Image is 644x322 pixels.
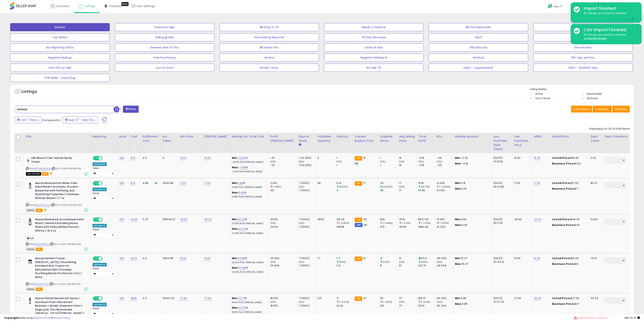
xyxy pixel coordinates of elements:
[429,64,528,72] button: DAILY - Suppressed B
[534,256,540,260] a: 61.00
[232,218,265,225] div: %
[591,218,600,221] div: 52.80
[584,36,607,40] u: Complete Update
[455,134,490,139] div: Markup Amount
[232,256,238,260] b: Min:
[514,134,530,147] div: Last Purchase Price
[581,27,639,33] div: CSV Import Finished.
[26,218,88,250] div: ASIN:
[380,218,397,221] div: 905
[299,160,304,163] small: (0%)
[93,228,114,237] div: Preset:
[121,2,129,6] div: Tooltip anchor
[119,256,124,260] a: N/A
[380,163,397,167] div: 1
[552,223,586,227] div: $46
[93,181,98,185] span: ON
[455,162,489,165] p: -0.16
[589,127,630,131] div: Displaying 1 to 25 of 2430 items
[219,33,319,41] button: Items Being Repriced
[535,92,543,96] label: Active
[270,156,297,160] div: -1%
[336,134,351,139] div: Velocity
[418,160,424,163] small: (0%)
[180,181,186,185] a: 17.00
[102,218,108,221] span: OFF
[163,156,175,160] div: 0
[180,217,187,221] a: 46.00
[421,185,430,188] small: (10.71%)
[552,134,587,139] div: Listed Price
[581,33,639,40] div: 87 listings successfully updated.
[34,167,51,170] a: B074WLWFWM
[533,43,633,52] button: Slow Movers
[238,296,245,300] a: 22.72
[552,218,586,221] div: $46.00
[180,256,186,260] a: 61.00
[399,225,416,229] div: 45.85
[380,160,386,163] small: (0%)
[26,172,41,176] span: All listings that are currently out of stock and unavailable for purchase on Amazon
[532,133,550,153] th: CSV column name: cust_attr_1_MSRP
[10,33,110,41] button: Top Sellers
[69,118,93,122] span: Aug-27 - Sep-02
[163,181,175,185] div: 4045.86
[455,162,462,165] strong: Max:
[115,33,214,41] button: Selling @ Max
[299,189,316,192] div: 7 (100%)
[270,218,297,221] div: 20.6%
[514,218,529,221] div: 46.00
[299,156,316,160] div: 1 (14.29%)
[363,181,365,185] span: 17
[399,134,415,143] div: Avg Selling Price
[324,23,424,31] button: Needs to Reprice
[42,118,61,122] span: Compared to:
[363,217,367,221] span: 46
[26,156,88,175] div: ASIN:
[383,185,393,188] small: (53.57%)
[31,156,80,165] b: IGK Beach Club Texture Spray Travel
[232,191,239,194] b: Max:
[10,23,110,31] button: Default
[421,221,431,225] small: (-7.03%)
[336,181,353,185] div: 6.14
[26,296,34,305] img: 310a33ZeKbL._SL40_.jpg
[219,43,319,52] button: BB below min
[232,165,239,169] b: Max:
[26,156,30,164] img: 31W0TAAZqAL._SL40_.jpg
[552,156,571,160] b: Listed Price:
[119,134,127,139] div: Note
[299,218,316,221] div: 7 (100%)
[26,218,34,226] img: 314rTcyYIaL._SL40_.jpg
[299,163,316,167] div: 1 (14.29%)
[605,134,628,139] div: Sayn Creations
[554,5,559,8] span: Help
[204,256,211,260] a: 61.00
[232,181,265,189] div: %
[493,156,509,163] div: [DATE] 13:13:36
[355,156,362,161] small: FBA
[364,223,367,227] span: 46
[437,156,453,160] div: -2%
[402,221,411,225] small: (-0.11%)
[232,166,265,173] div: %
[336,160,342,163] small: (0%)
[232,156,238,160] b: Min:
[109,4,122,8] span: DataHub
[180,156,186,160] a: 13.60
[612,106,630,113] button: Actions
[93,162,107,166] div: Amazon AI
[581,11,639,15] div: 87 listings successfully updated.
[26,248,35,251] span: All listings currently available for purchase on Amazon
[587,92,602,96] label: Deactivated
[143,181,158,185] div: 4.86
[336,163,353,167] div: 1
[35,218,84,234] b: Aesop Reverence Aromatique Hand Wash | Gentle Exfoliating Hand Wash with Finely Milled Pumice | 5...
[355,218,362,222] small: FBA
[399,156,416,160] div: 16
[587,97,598,100] label: Archived
[123,106,139,113] button: Filters
[21,89,37,94] h5: Listings
[42,172,49,176] span: FBA
[10,43,110,52] button: Not Repricing W/Inv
